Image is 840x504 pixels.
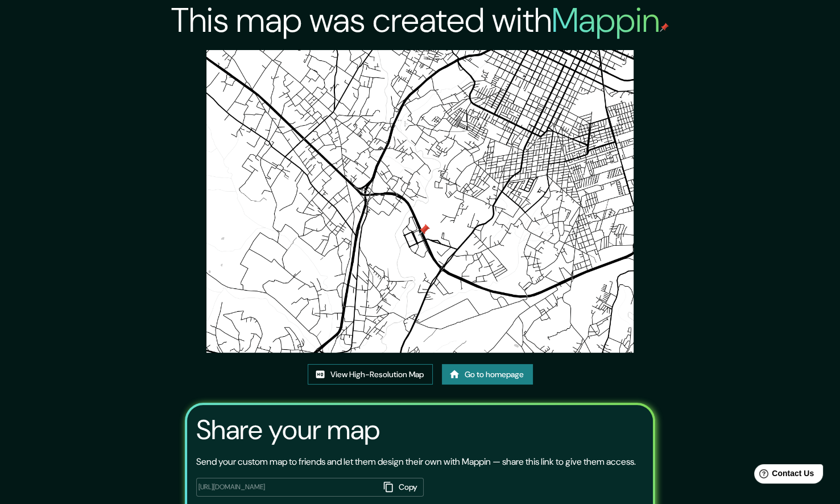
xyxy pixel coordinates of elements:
[379,478,424,497] button: Copy
[196,414,380,446] h3: Share your map
[442,364,533,385] a: Go to homepage
[206,50,634,353] img: created-map
[308,364,433,385] a: View High-Resolution Map
[739,460,827,491] iframe: Help widget launcher
[660,23,669,32] img: mappin-pin
[196,455,636,469] p: Send your custom map to friends and let them design their own with Mappin — share this link to gi...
